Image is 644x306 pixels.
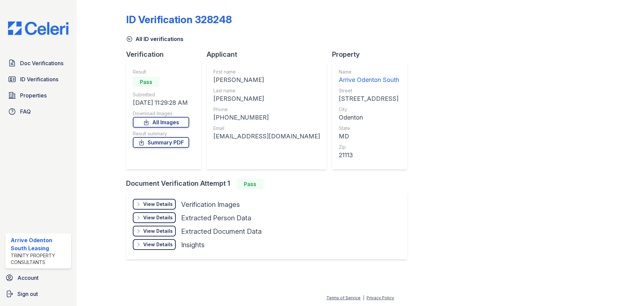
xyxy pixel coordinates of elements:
[133,91,189,98] div: Submitted
[143,228,173,234] div: View Details
[126,35,183,43] a: All ID verifications
[11,252,68,266] div: Trinity Property Consultants
[126,13,232,26] div: ID Verification 328248
[17,274,39,282] span: Account
[213,106,320,113] div: Phone
[5,105,71,118] a: FAQ
[213,87,320,94] div: Last name
[339,75,399,85] div: Arrive Odenton South
[20,91,47,99] span: Properties
[213,125,320,132] div: Email
[133,98,189,107] div: [DATE] 11:29:28 AM
[367,295,394,300] a: Privacy Policy
[133,130,189,137] div: Result summary
[181,200,240,209] div: Verification Images
[5,73,71,86] a: ID Verifications
[339,69,399,75] div: Name
[332,50,413,59] div: Property
[213,113,320,122] div: [PHONE_NUMBER]
[126,179,413,189] div: Document Verification Attempt 1
[339,106,399,113] div: City
[339,144,399,150] div: Zip
[3,21,74,35] img: CE_Logo_Blue-a8612792a0a2168367f1c8372b55b34899dd931a85d93a1a3d3e32e68fde9ad4.png
[133,110,189,117] div: Download Images
[11,236,68,252] div: Arrive Odenton South Leasing
[213,94,320,103] div: [PERSON_NAME]
[133,77,160,87] div: Pass
[143,214,173,221] div: View Details
[126,50,207,59] div: Verification
[20,59,63,67] span: Doc Verifications
[207,50,332,59] div: Applicant
[143,201,173,208] div: View Details
[3,287,74,301] a: Sign out
[339,132,399,141] div: MD
[181,227,262,236] div: Extracted Document Data
[213,132,320,141] div: [EMAIL_ADDRESS][DOMAIN_NAME]
[181,213,251,223] div: Extracted Person Data
[20,75,58,83] span: ID Verifications
[339,125,399,132] div: State
[3,271,74,285] a: Account
[339,87,399,94] div: Street
[133,137,189,148] a: Summary PDF
[213,69,320,75] div: First name
[5,89,71,102] a: Properties
[237,179,264,189] div: Pass
[339,69,399,85] a: Name Arrive Odenton South
[339,94,399,103] div: [STREET_ADDRESS]
[133,69,189,75] div: Result
[133,117,189,128] a: All Images
[20,107,31,116] span: FAQ
[363,295,364,300] div: |
[339,113,399,122] div: Odenton
[17,290,38,298] span: Sign out
[326,295,361,300] a: Terms of Service
[213,75,320,85] div: [PERSON_NAME]
[143,241,173,248] div: View Details
[5,56,71,70] a: Doc Verifications
[339,150,399,160] div: 21113
[181,240,205,250] div: Insights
